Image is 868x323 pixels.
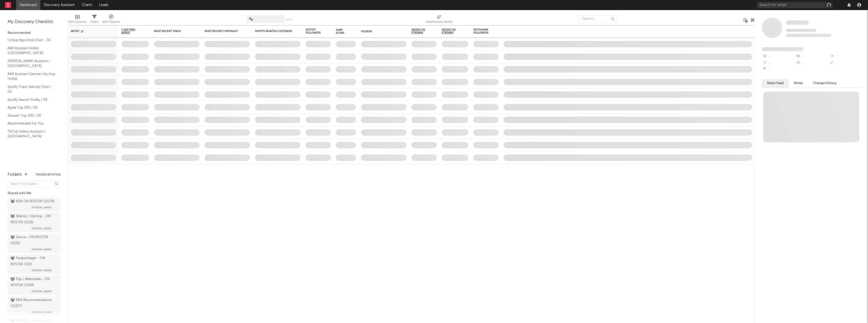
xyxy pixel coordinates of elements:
[8,45,56,56] a: A&R Assistant Hotlist ([GEOGRAPHIC_DATA])
[8,105,56,110] a: Apple Top 200 / DE
[8,19,61,25] div: My Discovery Checklist
[8,121,56,126] a: Recommended For You
[8,296,61,316] a: R&A Recommendations CE(377)[PERSON_NAME]
[786,34,831,37] span: 0 fans last week
[11,198,55,205] div: ADA ON ROSTER CE ( 179 )
[68,19,87,25] div: Edit Columns
[8,37,56,43] a: Critical Algo/Viral Chart - DE
[762,47,803,51] span: Fans Added by Platform
[426,19,452,25] div: Notifications (Artist)
[11,213,56,226] div: Atlantic / HipHop - ON ROSTER CE ( 25 )
[8,255,61,274] a: Partyschlager - ON ROSTER CE(3)[PERSON_NAME]
[8,172,22,178] div: Folders
[90,19,98,25] div: Filters
[32,226,52,232] span: [PERSON_NAME]
[121,28,142,34] span: 7-Day Fans Added
[786,29,816,32] span: Tracking Since: [DATE]
[442,28,461,34] span: Weekly UK Streams
[789,79,808,87] button: Notes
[11,255,56,267] div: Partyschlager - ON ROSTER CE ( 3 )
[154,30,192,33] div: Most Recent Track
[579,15,617,23] input: Search...
[8,181,61,188] input: Search for folders...
[32,246,52,253] span: [PERSON_NAME]
[36,173,61,176] button: Tracked Artists(0)
[8,276,61,295] a: Pop / Alternative - ON ROSTER CE(49)[PERSON_NAME]
[762,53,796,60] div: --
[762,79,789,87] button: News Feed
[306,28,323,34] div: Spotify Followers
[757,2,833,8] input: Search for artists
[11,234,56,246] div: Dance - ON ROSTER CE ( 32 )
[8,84,56,94] a: Spotify Track Velocity Chart / DE
[102,13,120,27] div: A&R Pipeline
[762,60,796,66] div: --
[361,30,399,33] div: Folders
[8,113,56,118] a: Shazam Top 200 / DE
[11,276,56,288] div: Pop / Alternative - ON ROSTER CE ( 49 )
[8,58,56,69] a: [PERSON_NAME] Assistant / [GEOGRAPHIC_DATA]
[473,28,491,34] div: Instagram Followers
[255,30,293,33] div: Spotify Monthly Listeners
[71,30,109,33] div: Artist
[808,79,842,87] button: Change History
[32,205,52,211] span: [PERSON_NAME]
[8,198,61,211] a: ADA ON ROSTER CE(179)[PERSON_NAME]
[336,29,348,35] div: Jump Score
[8,190,61,196] div: Shared with Me
[90,13,98,27] div: Filters
[102,19,120,25] div: A&R Pipeline
[205,30,242,33] div: Most Recent Copyright
[8,129,56,139] a: TikTok Videos Assistant / [GEOGRAPHIC_DATA]
[8,213,61,232] a: Atlantic / HipHop - ON ROSTER CE(25)[PERSON_NAME]
[8,71,56,82] a: A&R Assistant German Hip Hop Hotlist
[8,30,61,36] div: Recommended
[32,267,52,274] span: [PERSON_NAME]
[68,13,87,27] div: Edit Columns
[8,234,61,253] a: Dance - ON ROSTER CE(32)[PERSON_NAME]
[426,13,452,27] div: Notifications (Artist)
[796,53,829,60] div: --
[286,18,293,21] button: Save
[829,53,863,60] div: --
[796,60,829,66] div: --
[32,309,52,315] span: [PERSON_NAME]
[829,60,863,66] div: --
[32,288,52,294] span: [PERSON_NAME]
[786,20,809,25] span: Some Artist
[412,28,429,34] span: Weekly US Streams
[786,20,809,25] a: Some Artist
[11,297,56,309] div: R&A Recommendations CE ( 377 )
[8,97,56,103] a: Spotify Search Virality / DE
[762,66,796,73] div: --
